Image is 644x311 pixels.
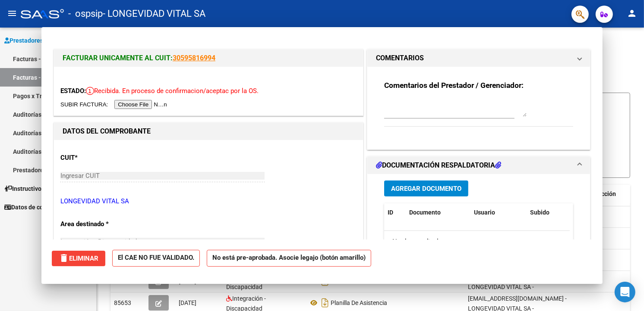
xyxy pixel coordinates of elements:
[406,203,470,222] datatable-header-cell: Documento
[367,67,590,150] div: COMENTARIOS
[63,54,173,62] span: FACTURAR UNICAMENTE AL CUIT:
[4,202,61,212] span: Datos de contacto
[68,4,103,23] span: - ospsip
[331,299,387,306] span: Planilla De Asistencia
[60,238,137,246] span: Integración - Discapacidad
[530,209,549,216] span: Subido
[86,87,259,95] span: Recibida. En proceso de confirmacion/aceptac por la OS.
[384,81,524,90] strong: Comentarios del Prestador / Gerenciador:
[7,8,17,19] mat-icon: menu
[527,203,570,222] datatable-header-cell: Subido
[409,209,441,216] span: Documento
[376,160,501,171] h1: DOCUMENTACIÓN RESPALDATORIA
[179,299,196,306] span: [DATE]
[384,231,570,252] div: No data to display
[384,180,468,196] button: Agregar Documento
[388,209,393,216] span: ID
[367,50,590,67] mat-expansion-panel-header: COMENTARIOS
[60,219,149,229] p: Area destinado *
[4,184,44,193] span: Instructivos
[4,36,83,45] span: Prestadores / Proveedores
[319,296,331,310] i: Descargar documento
[60,196,357,206] p: LONGEVIDAD VITAL SA
[331,278,365,285] span: Autorizacion
[470,203,527,222] datatable-header-cell: Usuario
[391,185,461,193] span: Agregar Documento
[52,251,105,266] button: Eliminar
[615,282,635,302] div: Open Intercom Messenger
[474,209,495,216] span: Usuario
[594,185,637,203] datatable-header-cell: Acción
[103,4,205,23] span: - LONGEVIDAD VITAL SA
[59,255,98,262] span: Eliminar
[59,253,69,263] mat-icon: delete
[627,8,637,19] mat-icon: person
[376,53,424,63] h1: COMENTARIOS
[367,157,590,174] mat-expansion-panel-header: DOCUMENTACIÓN RESPALDATORIA
[114,299,131,306] span: 85653
[63,127,151,135] strong: DATOS DEL COMPROBANTE
[207,250,371,267] strong: No está pre-aprobada. Asocie legajo (botón amarillo)
[112,250,200,267] strong: El CAE NO FUE VALIDADO.
[173,54,215,62] a: 30595816994
[60,87,86,95] span: ESTADO:
[597,190,616,197] span: Acción
[60,153,149,163] p: CUIT
[384,203,406,222] datatable-header-cell: ID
